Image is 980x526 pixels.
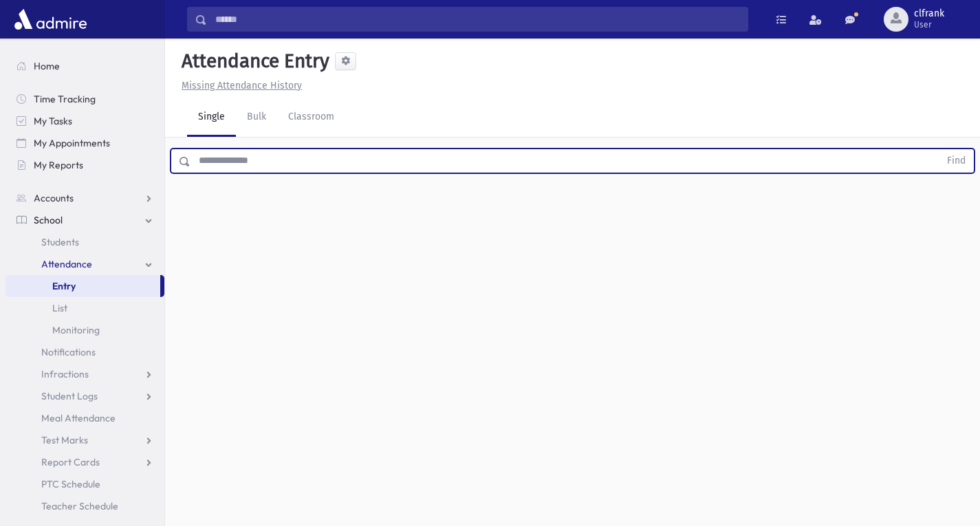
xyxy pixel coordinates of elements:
a: Accounts [6,187,164,209]
a: Report Cards [6,451,164,473]
a: My Tasks [6,110,164,132]
a: Single [187,98,236,137]
a: Time Tracking [6,88,164,110]
span: My Appointments [34,137,110,149]
span: Entry [52,280,76,292]
span: My Tasks [34,115,72,127]
a: Infractions [6,363,164,385]
span: List [52,302,67,314]
span: Attendance [41,258,92,270]
span: Time Tracking [34,93,96,105]
span: My Reports [34,159,83,171]
span: Student Logs [41,390,98,402]
span: Accounts [34,192,74,204]
input: Search [207,7,748,32]
span: Notifications [41,346,96,358]
button: Find [939,149,974,173]
a: Teacher Schedule [6,495,164,517]
a: My Reports [6,154,164,176]
span: Monitoring [52,324,100,336]
span: clfrank [914,8,944,19]
a: Monitoring [6,319,164,341]
h5: Attendance Entry [176,50,329,73]
a: Bulk [236,98,277,137]
a: Entry [6,275,160,297]
a: PTC Schedule [6,473,164,495]
img: AdmirePro [11,6,90,33]
a: Meal Attendance [6,407,164,429]
a: Missing Attendance History [176,80,302,91]
span: School [34,214,63,226]
a: Students [6,231,164,253]
a: List [6,297,164,319]
a: Test Marks [6,429,164,451]
span: Report Cards [41,456,100,468]
a: Home [6,55,164,77]
a: Attendance [6,253,164,275]
span: Students [41,236,79,248]
span: Teacher Schedule [41,500,118,512]
a: Classroom [277,98,345,137]
span: User [914,19,944,30]
a: My Appointments [6,132,164,154]
a: Notifications [6,341,164,363]
span: Home [34,60,60,72]
a: Student Logs [6,385,164,407]
span: Test Marks [41,434,88,446]
span: Infractions [41,368,89,380]
a: School [6,209,164,231]
span: Meal Attendance [41,412,116,424]
span: PTC Schedule [41,478,100,490]
u: Missing Attendance History [182,80,302,91]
